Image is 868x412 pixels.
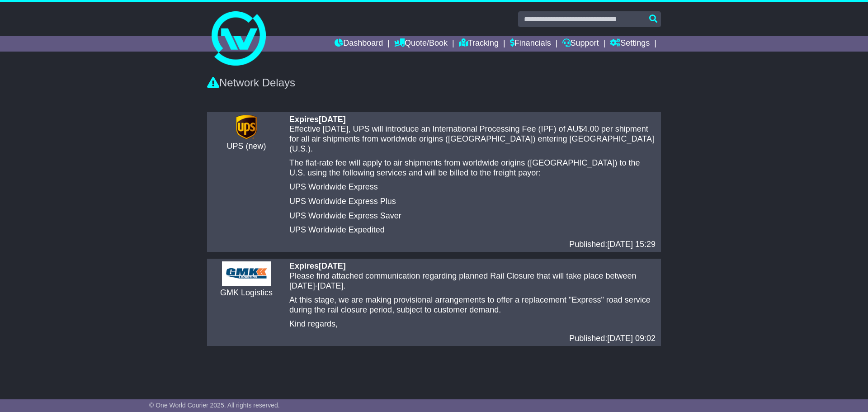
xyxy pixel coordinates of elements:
[212,142,280,152] div: UPS (new)
[289,240,656,250] div: Published:
[236,115,256,139] img: CarrierLogo
[319,115,346,124] span: [DATE]
[394,36,448,52] a: Quote/Book
[289,197,656,207] p: UPS Worldwide Express Plus
[289,115,656,125] div: Expires
[607,334,656,343] span: [DATE] 09:02
[289,124,656,154] p: Effective [DATE], UPS will introduce an International Processing Fee (IPF) of AU$4.00 per shipmen...
[562,36,599,52] a: Support
[610,36,650,52] a: Settings
[510,36,551,52] a: Financials
[289,158,656,178] p: The flat-rate fee will apply to air shipments from worldwide origins ([GEOGRAPHIC_DATA]) to the U...
[289,211,656,221] p: UPS Worldwide Express Saver
[459,36,499,52] a: Tracking
[319,261,346,270] span: [DATE]
[607,240,656,249] span: [DATE] 15:29
[289,334,656,344] div: Published:
[289,319,656,329] p: Kind regards,
[207,76,661,90] div: Network Delays
[289,261,656,271] div: Expires
[149,402,280,409] span: © One World Courier 2025. All rights reserved.
[289,295,656,315] p: At this stage, we are making provisional arrangements to offer a replacement "Express" road servi...
[289,182,656,192] p: UPS Worldwide Express
[289,225,656,235] p: UPS Worldwide Expedited
[335,36,383,52] a: Dashboard
[212,288,280,298] div: GMK Logistics
[289,271,656,291] p: Please find attached communication regarding planned Rail Closure that will take place between [D...
[222,261,271,286] img: CarrierLogo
